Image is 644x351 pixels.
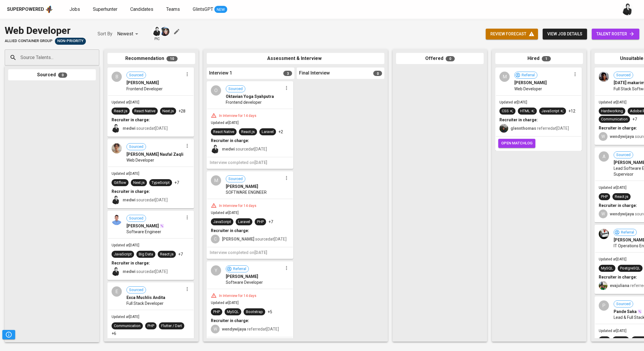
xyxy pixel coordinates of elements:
b: Recruiter in charge: [112,261,150,265]
div: Pending Client’s Feedback, Sufficient Talents in Pipeline [55,38,86,45]
img: medwi@glints.com [112,124,120,133]
span: Pande Saka [614,309,637,314]
div: Laravel [262,129,274,135]
span: Sourced [614,152,633,158]
div: MReferral[PERSON_NAME]Web DeveloperUpdated at[DATE]CSSHTMLJavaScript+12Recruiter in charge:glennt... [495,68,582,151]
div: PHP [601,194,608,200]
div: C [211,235,220,243]
b: Recruiter in charge: [211,138,249,143]
p: +28 [178,108,185,114]
span: SOFTWARE ENGINEER [226,189,267,195]
div: BSourced[PERSON_NAME]Frontend DeveloperUpdated at[DATE]React.jsReact NativeNext.js+28Recruiter in... [107,68,194,137]
div: React.js [114,108,127,114]
div: MySQL [601,266,613,271]
span: Updated at [DATE] [599,257,626,261]
img: diazagista@glints.com [160,27,169,36]
div: Newest [117,29,140,39]
img: glenn@glints.com [499,124,508,133]
span: 3 [283,71,292,76]
p: +6 [112,331,116,336]
img: magic_wand.svg [159,224,164,228]
h6: Interview completed on [210,160,290,166]
b: medwi [123,269,136,274]
img: magic_wand.svg [637,309,642,314]
b: wendywijaya [610,134,634,139]
span: Software Developer [226,279,263,285]
div: Communication [601,117,628,122]
span: Non-Priority [55,38,86,44]
span: talent roster [596,30,635,38]
span: Updated at [DATE] [112,100,139,104]
span: GlintsGPT [193,6,213,12]
div: Hardworking [601,108,623,114]
span: Referral [619,230,636,235]
p: Newest [117,30,133,37]
div: YReferral[PERSON_NAME]Software DeveloperIn Interview for 14 daysUpdated at[DATE]PHPMySQLBootstrap... [207,261,293,349]
b: Recruiter in charge: [112,189,150,194]
span: 10 [166,56,178,61]
p: +7 [268,219,273,225]
span: Allied Container Group [5,38,53,44]
h6: Interview completed on [210,250,290,256]
span: Sourced [226,86,245,92]
b: Recruiter in charge: [211,228,249,233]
div: W [599,210,607,218]
span: sourced at [DATE] [123,126,168,131]
div: Assessment & Interview [207,53,384,64]
div: PHP [601,337,608,343]
span: Frontend Developer [126,86,163,92]
img: b943c201f6a23be230988f62a66971d1.jpg [112,143,122,153]
b: medwi [123,126,136,131]
div: B [112,72,122,82]
a: Teams [166,6,181,13]
span: referred at [DATE] [511,126,569,131]
span: sourced at [DATE] [123,198,168,202]
div: In Interview for 14 days [217,113,259,118]
p: +5 [268,309,272,315]
span: 0 [58,72,67,78]
img: app logo [45,5,53,14]
span: Teams [166,6,180,12]
span: sourced at [DATE] [222,147,267,151]
span: Updated at [DATE] [499,100,527,104]
div: React.js [615,194,628,200]
div: CSS [502,108,513,114]
div: M [211,175,221,186]
div: Sourced[PERSON_NAME]Software EngineerUpdated at[DATE]JavaScriptBig DataReact.js+7Recruiter in cha... [107,211,194,280]
b: evajuliana [610,283,629,288]
a: Superhunter [93,6,119,13]
div: React Native [134,108,155,114]
div: P [599,300,609,311]
span: 0 [373,71,382,76]
div: Superpowered [7,6,44,13]
b: Recruiter in charge: [599,275,637,279]
p: Sort By [98,30,112,37]
div: JavaScript [213,219,231,225]
b: Recruiter in charge: [112,117,150,122]
span: 0 [446,56,455,61]
p: +7 [178,251,183,257]
span: Referral [231,266,249,272]
div: JavaScript [114,252,132,257]
span: Sourced [127,216,146,221]
span: Updated at [DATE] [112,243,139,247]
b: medwi [123,198,136,202]
div: A [599,151,609,162]
a: Superpoweredapp logo [7,5,53,14]
button: review forecast [486,29,538,39]
div: Offered [396,53,484,64]
span: Updated at [DATE] [112,315,139,319]
div: PHP [257,219,264,225]
span: Frontend developer [226,99,262,105]
span: Sourced [127,72,146,78]
div: Sourced[PERSON_NAME] Naufal ZaqliWeb DeveloperUpdated at[DATE]GitflowNext.jsTypeScript+7Recruiter... [107,139,194,208]
span: Updated at [DATE] [112,172,139,176]
div: React.js [160,252,173,257]
span: Jobs [70,6,80,12]
span: Software Engineer [126,229,161,235]
div: O [211,85,221,96]
span: [PERSON_NAME] [226,184,258,189]
div: W [599,132,607,141]
span: sourced at [DATE] [222,237,287,241]
b: medwi [222,147,235,151]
